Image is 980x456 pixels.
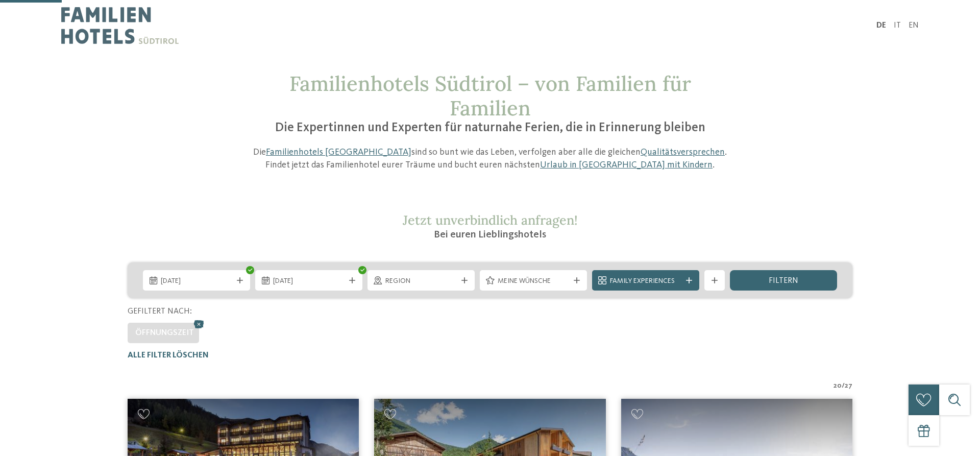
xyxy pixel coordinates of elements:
a: Qualitätsversprechen [641,148,725,157]
span: 20 [834,381,842,391]
span: / [842,381,845,391]
span: Gefiltert nach: [128,307,192,316]
p: Die sind so bunt wie das Leben, verfolgen aber alle die gleichen . Findet jetzt das Familienhotel... [248,146,732,172]
span: Familienhotels Südtirol – von Familien für Familien [289,70,691,121]
span: Meine Wünsche [498,276,569,286]
span: [DATE] [161,276,232,286]
a: Familienhotels [GEOGRAPHIC_DATA] [266,148,411,157]
a: EN [909,21,919,30]
span: Jetzt unverbindlich anfragen! [403,212,578,228]
span: Öffnungszeit [135,329,194,337]
span: Family Experiences [610,276,681,286]
a: IT [894,21,901,30]
span: Region [385,276,457,286]
span: Bei euren Lieblingshotels [434,230,546,240]
span: [DATE] [273,276,345,286]
a: Urlaub in [GEOGRAPHIC_DATA] mit Kindern [540,160,713,170]
a: DE [876,21,886,30]
span: Alle Filter löschen [128,351,209,359]
span: filtern [769,277,798,285]
span: Die Expertinnen und Experten für naturnahe Ferien, die in Erinnerung bleiben [275,122,705,134]
span: 27 [845,381,852,391]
